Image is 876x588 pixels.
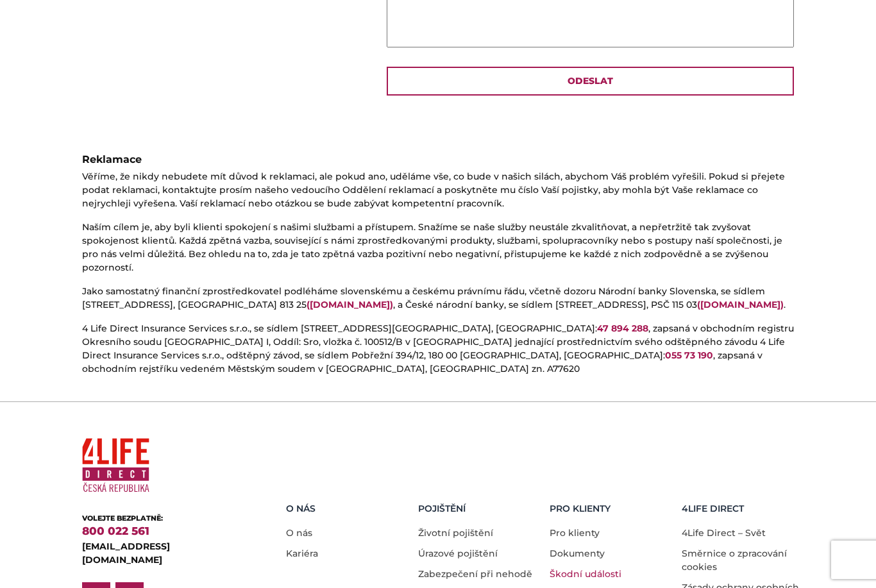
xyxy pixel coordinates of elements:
h5: O nás [286,503,409,514]
p: Naším cílem je, aby byli klienti spokojení s našimi službami a přístupem. Snažíme se naše služby ... [82,221,794,274]
a: 4Life Direct – Svět [682,527,766,539]
h5: Pro Klienty [550,503,672,514]
a: [EMAIL_ADDRESS][DOMAIN_NAME] [82,541,170,566]
a: Pro klienty [550,527,600,539]
div: VOLEJTE BEZPLATNĚ: [82,513,246,524]
input: Odeslat [387,67,794,96]
a: Směrnice o zpracování cookies [682,548,787,573]
p: Věříme, že nikdy nebudete mít důvod k reklamaci, ale pokud ano, uděláme vše, co bude v našich sil... [82,170,794,210]
a: 055 73 190 [665,349,713,361]
a: 47 894 288 [597,323,648,334]
a: ([DOMAIN_NAME]) [697,299,784,310]
a: 800 022 561 [82,525,149,537]
a: Úrazové pojištění [418,548,498,559]
h5: Pojištění [418,503,541,514]
a: O nás [286,527,312,539]
img: 4Life Direct Česká republika logo [82,433,149,498]
a: Životní pojištění [418,527,493,539]
a: Kariéra [286,548,318,559]
a: Škodní události [550,568,621,580]
a: ([DOMAIN_NAME]) [307,299,393,310]
h5: 4LIFE DIRECT [682,503,804,514]
p: 4 Life Direct Insurance Services s.r.o., se sídlem [STREET_ADDRESS][GEOGRAPHIC_DATA], [GEOGRAPHIC... [82,322,794,376]
div: Reklamace [82,152,794,167]
a: Zabezpečení při nehodě [418,568,532,580]
p: Jako samostatný finanční zprostředkovatel podléháme slovenskému a českému právnímu řádu, včetně d... [82,285,794,312]
a: Dokumenty [550,548,605,559]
